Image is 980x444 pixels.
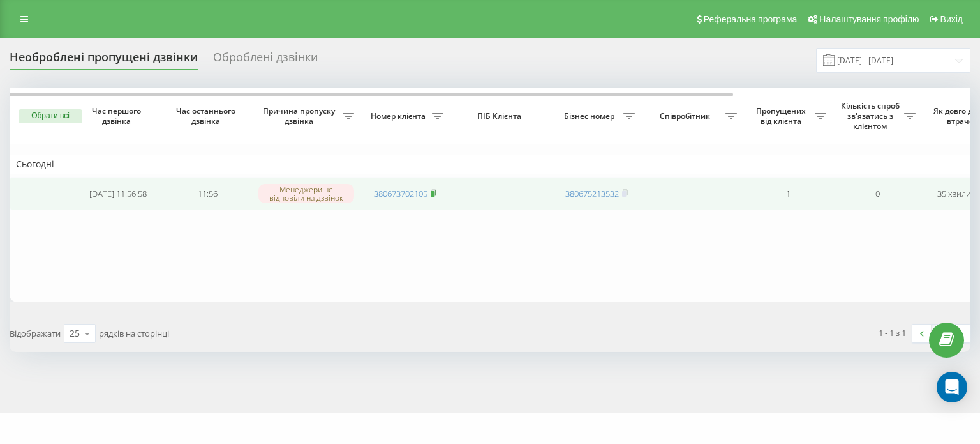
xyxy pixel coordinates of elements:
[73,177,163,211] td: [DATE] 11:56:58
[565,188,619,199] a: 380675213532
[70,327,80,340] div: 25
[163,177,252,211] td: 11:56
[173,106,242,126] span: Час останнього дзвінка
[19,109,82,123] button: Обрати всі
[10,328,61,339] span: Відображати
[213,50,318,70] div: Оброблені дзвінки
[937,372,967,402] div: Open Intercom Messenger
[461,111,541,121] span: ПІБ Клієнта
[879,326,906,339] div: 1 - 1 з 1
[648,111,725,121] span: Співробітник
[940,14,963,24] span: Вихід
[839,101,904,131] span: Кількість спроб зв'язатись з клієнтом
[750,106,815,126] span: Пропущених від клієнта
[99,328,169,339] span: рядків на сторінці
[558,111,623,121] span: Бізнес номер
[258,184,354,203] div: Менеджери не відповіли на дзвінок
[743,177,833,211] td: 1
[819,14,919,24] span: Налаштування профілю
[704,14,798,24] span: Реферальна програма
[367,111,432,121] span: Номер клієнта
[833,177,922,211] td: 0
[10,50,198,70] div: Необроблені пропущені дзвінки
[258,106,343,126] span: Причина пропуску дзвінка
[84,106,152,126] span: Час першого дзвінка
[374,188,427,199] a: 380673702105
